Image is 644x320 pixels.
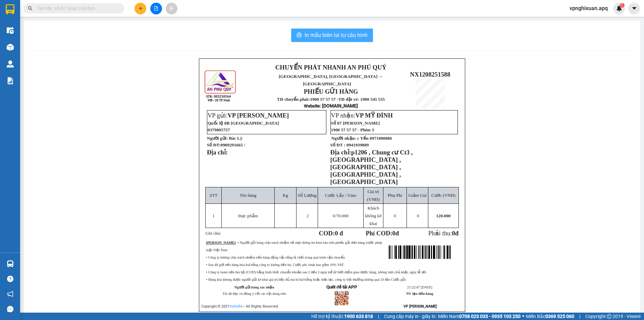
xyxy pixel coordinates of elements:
[436,213,450,218] span: 120.000
[220,142,245,147] span: 0989291665 /
[331,112,393,119] span: VP nhận:
[333,213,335,218] span: 0
[310,97,338,102] strong: 1900 57 57 57 -
[277,97,310,102] strong: TĐ chuyển phát:
[305,31,368,39] span: In mẫu biên lai tự cấu hình
[311,313,373,320] span: Hỗ trợ kỹ thuật:
[366,230,399,237] strong: Phí COD: đ
[526,313,574,320] span: Miền Bắc
[135,3,146,14] button: plus
[367,189,380,202] span: Giá trị (VNĐ)
[459,314,521,319] strong: 0708 023 035 - 0935 103 250
[208,127,230,132] span: 0379005757
[206,270,427,274] span: • Công ty hoàn tiền thu hộ (COD) bằng hình thức chuyển khoản sau 2 đến 3 ngày kể từ thời điểm gia...
[331,127,374,132] span: 1900 57 57 57 - Phím 3
[207,149,228,156] strong: Địa chỉ:
[297,32,302,39] span: printer
[222,292,286,295] span: Tôi đã đọc và đồng ý với các nội dung trên
[388,193,402,198] span: Phụ Phí
[356,112,393,119] span: VP MỸ ĐÌNH
[206,241,235,244] strong: [PERSON_NAME]
[346,142,369,147] span: 0941939889
[229,136,242,141] span: Bác Lý
[298,193,317,198] span: Số Lượng
[7,27,14,34] img: warehouse-icon
[331,136,356,141] strong: Người nhận:
[210,193,218,198] span: STT
[275,64,386,71] strong: CHUYỂN PHÁT NHANH AN PHÚ QUÝ
[428,230,459,237] span: Phải thu:
[206,231,221,236] span: Ghi chú:
[208,121,279,126] span: Quốc lộ 8B [GEOGRAPHIC_DATA]
[607,314,611,319] span: copyright
[621,3,623,8] span: 1
[394,213,396,218] span: 0
[206,278,407,281] span: • Hàng hóa không được người gửi kê khai giá trị đầy đủ mà bị hư hỏng hoặc thất lạc, công ty bồi t...
[207,136,228,141] strong: Người gửi:
[307,213,309,218] span: 2
[335,230,343,237] span: 0 đ
[417,213,419,218] span: 0
[404,304,437,309] strong: VP [PERSON_NAME]
[407,285,432,289] span: 21:22:47 [DATE]
[378,313,379,320] span: |
[455,230,459,237] span: đ
[7,276,13,282] span: question-circle
[204,70,237,103] img: logo
[319,230,343,237] strong: COD:
[283,193,288,198] span: Kg
[169,6,174,11] span: aim
[410,71,450,78] span: NX1208251588
[208,112,289,119] span: VP gửi:
[408,193,426,198] span: Giảm Giá
[579,313,580,320] span: |
[7,306,13,312] span: message
[325,193,356,198] span: Cước Lấy / Giao
[331,121,380,126] span: Số 87 [PERSON_NAME]
[326,284,357,289] strong: Quét để tải APP
[330,149,413,185] span: p1206 , Chung cư Ct3 , [GEOGRAPHIC_DATA] , [GEOGRAPHIC_DATA] , [GEOGRAPHIC_DATA] , [GEOGRAPHIC_DATA]
[304,103,320,108] span: Website
[545,314,574,319] strong: 0369 525 060
[616,5,622,11] img: icon-new-feature
[229,304,243,309] a: VeXeRe
[7,77,14,84] img: solution-icon
[279,74,383,86] span: [GEOGRAPHIC_DATA], [GEOGRAPHIC_DATA] ↔ [GEOGRAPHIC_DATA]
[206,256,345,259] span: • Công ty không chịu trách nhiệm nếu hàng động vật sống bị chết trong quá trình vận chuyển
[7,260,14,267] img: warehouse-icon
[227,112,289,119] span: VP [PERSON_NAME]
[207,142,245,147] strong: Số ĐT:
[166,3,177,14] button: aim
[212,213,215,218] span: 1
[154,6,158,11] span: file-add
[438,313,521,320] span: Miền Nam
[330,142,345,147] strong: Số ĐT :
[338,97,385,102] strong: TĐ đặt vé: 1900 545 555
[330,149,351,156] strong: Địa chỉ:
[431,193,455,198] span: Cước (VNĐ)
[7,44,14,51] img: warehouse-icon
[6,4,14,14] img: logo-vxr
[150,3,162,14] button: file-add
[291,29,373,42] button: printerIn mẫu biên lai tự cấu hình
[238,213,258,218] span: thực phẩm
[392,230,395,237] span: 0
[384,313,436,320] span: Cung cấp máy in - giấy in:
[452,230,455,237] span: 0
[7,291,13,297] span: notification
[206,241,382,252] span: : • Người gửi hàng chịu trách nhiệm về mọi thông tin khai báo trên phiếu gửi đơn hàng trước pháp ...
[234,285,274,289] strong: Người gửi hàng xác nhận
[239,193,256,198] span: Tên hàng
[406,292,433,295] strong: NV tạo đơn hàng
[28,6,33,11] span: search
[304,103,358,108] strong: : [DOMAIN_NAME]
[138,6,143,11] span: plus
[344,314,373,319] strong: 1900 633 818
[206,263,344,267] span: • Sau 48 giờ nếu hàng hóa hư hỏng công ty không đền bù, Cước phí chưa bao gồm 10% VAT.
[304,88,358,95] strong: PHIẾU GỬI HÀNG
[564,4,613,12] span: vpnghixuan.apq
[201,304,278,309] span: Copyright © 2021 – All Rights Reserved
[522,315,524,318] span: ⚪️
[365,205,381,226] span: Khách không kê khai
[7,60,14,67] img: warehouse-icon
